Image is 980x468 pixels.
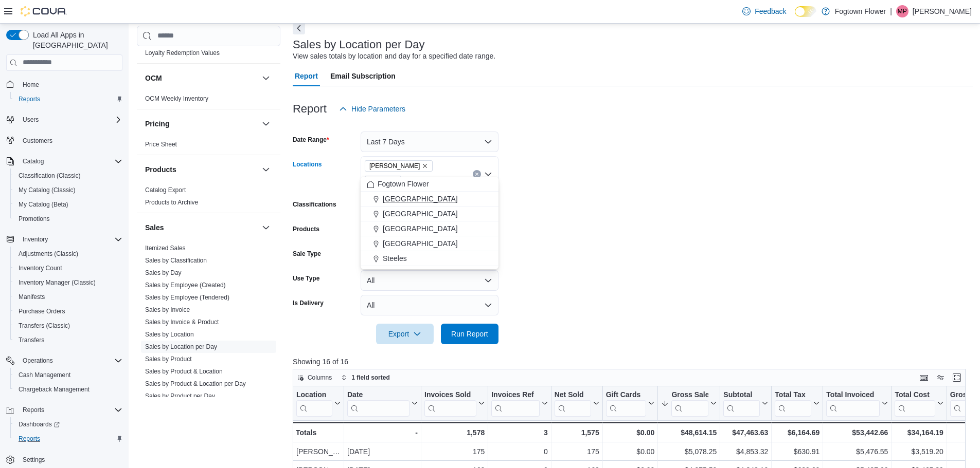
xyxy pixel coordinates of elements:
[19,454,49,466] a: Settings
[723,426,768,439] div: $47,463.63
[10,183,127,197] button: My Catalog (Classic)
[145,306,190,314] span: Sales by Invoice
[145,198,198,207] span: Products to Archive
[826,426,888,439] div: $53,442.66
[14,305,69,317] a: Purchase Orders
[145,73,258,83] button: OCM
[23,116,39,124] span: Users
[606,426,655,439] div: $0.00
[661,445,717,458] div: $5,078.25
[308,373,332,382] span: Columns
[19,200,68,209] span: My Catalog (Beta)
[145,141,177,148] a: Price Sheet
[376,324,434,344] button: Export
[361,270,498,291] button: All
[137,138,280,155] div: Pricing
[145,164,258,175] button: Products
[361,207,498,221] button: [GEOGRAPHIC_DATA]
[14,433,44,445] a: Reports
[361,295,498,315] button: All
[145,245,186,252] a: Itemized Sales
[145,222,258,233] button: Sales
[145,380,246,387] a: Sales by Product & Location per Day
[19,233,122,246] span: Inventory
[2,353,127,368] button: Operations
[723,390,768,416] button: Subtotal
[14,184,80,196] a: My Catalog (Classic)
[21,6,67,16] img: Cova
[19,404,48,416] button: Reports
[14,369,75,381] a: Cash Management
[10,275,127,290] button: Inventory Manager (Classic)
[145,293,229,302] span: Sales by Employee (Tendered)
[14,213,122,225] span: Promotions
[606,390,647,400] div: Gift Cards
[723,390,760,416] div: Subtotal
[491,390,539,416] div: Invoices Ref
[10,92,127,106] button: Reports
[473,170,481,178] button: Clear input
[14,262,66,274] a: Inventory Count
[23,456,45,464] span: Settings
[14,276,100,289] a: Inventory Manager (Classic)
[145,367,223,376] span: Sales by Product & Location
[293,22,305,34] button: Next
[361,177,498,192] button: Fogtown Flower
[661,390,717,416] button: Gross Sales
[555,390,591,416] div: Net Sold
[451,329,488,339] span: Run Report
[145,49,220,57] a: Loyalty Redemption Values
[351,104,405,114] span: Hide Parameters
[2,133,127,148] button: Customers
[895,390,943,416] button: Total Cost
[145,318,219,326] span: Sales by Invoice & Product
[347,426,418,439] div: -
[606,445,655,458] div: $0.00
[23,81,39,89] span: Home
[347,390,409,416] div: Date
[145,343,217,351] span: Sales by Location per Day
[382,324,427,344] span: Export
[934,371,947,384] button: Display options
[293,225,319,233] label: Products
[145,392,215,400] a: Sales by Product per Day
[10,261,127,275] button: Inventory Count
[491,390,547,416] button: Invoices Ref
[2,403,127,417] button: Reports
[775,390,811,400] div: Total Tax
[293,136,329,144] label: Date Range
[555,390,591,400] div: Net Sold
[10,333,127,347] button: Transfers
[361,192,498,207] button: [GEOGRAPHIC_DATA]
[383,194,458,204] span: [GEOGRAPHIC_DATA]
[383,238,458,249] span: [GEOGRAPHIC_DATA]
[361,251,498,266] button: Steeles
[145,281,226,289] span: Sales by Employee (Created)
[14,320,122,332] span: Transfers (Classic)
[145,294,229,301] a: Sales by Employee (Tendered)
[422,163,428,169] button: Remove Finch from selection in this group
[330,66,396,86] span: Email Subscription
[10,247,127,261] button: Adjustments (Classic)
[826,390,880,416] div: Total Invoiced
[484,170,492,178] button: Close list of options
[145,73,162,83] h3: OCM
[424,390,476,416] div: Invoices Sold
[293,357,973,367] p: Showing 16 of 16
[14,383,122,396] span: Chargeback Management
[826,445,888,458] div: $5,476.55
[145,95,208,102] a: OCM Weekly Inventory
[19,233,52,246] button: Inventory
[145,282,226,289] a: Sales by Employee (Created)
[951,371,963,384] button: Enter fullscreen
[23,406,44,414] span: Reports
[10,432,127,446] button: Reports
[293,51,495,62] div: View sales totals by location and day for a specified date range.
[19,404,122,416] span: Reports
[606,390,655,416] button: Gift Cards
[145,306,190,313] a: Sales by Invoice
[19,293,45,301] span: Manifests
[19,354,57,367] button: Operations
[19,264,62,272] span: Inventory Count
[441,324,498,344] button: Run Report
